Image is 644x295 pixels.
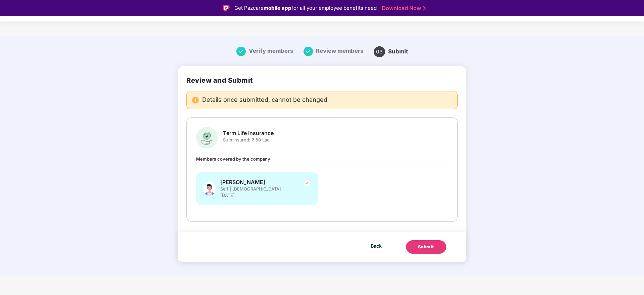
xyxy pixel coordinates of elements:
[388,48,408,55] span: Submit
[304,47,313,56] img: svg+xml;base64,PHN2ZyB4bWxucz0iaHR0cDovL3d3dy53My5vcmcvMjAwMC9zdmciIHdpZHRoPSIxNiIgaGVpZ2h0PSIxNi...
[202,97,327,103] span: Details once submitted, cannot be changed
[264,5,291,11] strong: mobile app
[220,186,294,199] span: Self | [DEMOGRAPHIC_DATA] | [DATE]
[220,179,294,186] span: [PERSON_NAME]
[423,5,426,12] img: Stroke
[236,47,246,56] img: svg+xml;base64,PHN2ZyB4bWxucz0iaHR0cDovL3d3dy53My5vcmcvMjAwMC9zdmciIHdpZHRoPSIxNiIgaGVpZ2h0PSIxNi...
[382,5,424,12] a: Download Now
[366,240,387,251] button: Back
[316,47,364,54] span: Review members
[223,5,230,11] img: Logo
[303,179,311,187] img: svg+xml;base64,PHN2ZyBpZD0iVGljay0yNHgyNCIgeG1sbnM9Imh0dHA6Ly93d3cudzMub3JnLzIwMDAvc3ZnIiB3aWR0aD...
[203,179,216,199] img: svg+xml;base64,PHN2ZyBpZD0iU3BvdXNlX01hbGUiIHhtbG5zPSJodHRwOi8vd3d3LnczLm9yZy8yMDAwL3N2ZyIgeG1sbn...
[192,97,199,103] img: svg+xml;base64,PHN2ZyBpZD0iRGFuZ2VyX2FsZXJ0IiBkYXRhLW5hbWU9IkRhbmdlciBhbGVydCIgeG1sbnM9Imh0dHA6Ly...
[371,242,382,250] span: Back
[223,137,274,143] span: Sum Insured: ₹ 50 Lac
[406,240,446,254] button: Submit
[186,76,458,84] h2: Review and Submit
[374,46,385,57] span: 03
[249,47,293,54] span: Verify members
[196,127,218,149] img: svg+xml;base64,PHN2ZyBpZD0iR3JvdXBfVGVybV9MaWZlX0luc3VyYW5jZSIgZGF0YS1uYW1lPSJHcm91cCBUZXJtIExpZm...
[196,156,270,162] span: Members covered by the company
[418,244,434,250] div: Submit
[223,130,274,137] span: Term Life Insurance
[234,4,377,12] div: Get Pazcare for all your employee benefits need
